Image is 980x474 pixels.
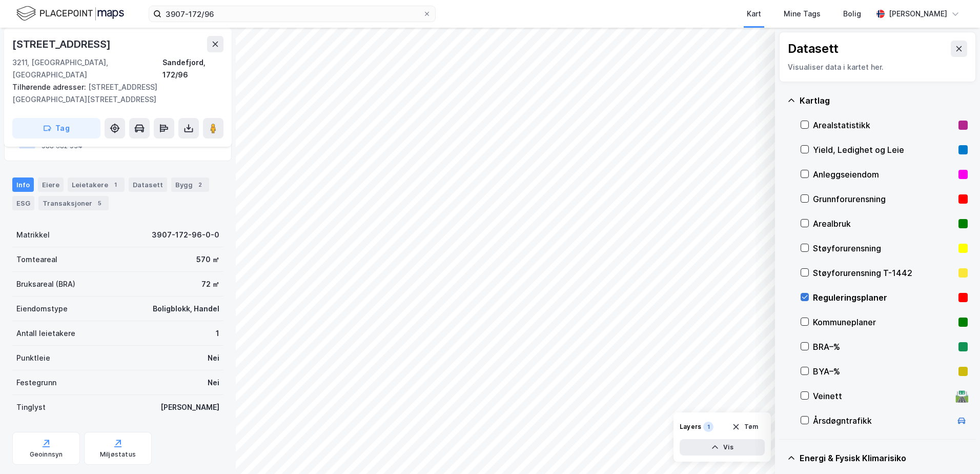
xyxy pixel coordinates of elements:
[788,61,967,73] div: Visualiser data i kartet her.
[16,253,57,266] div: Tomteareal
[196,253,219,266] div: 570 ㎡
[68,177,125,192] div: Leietakere
[680,439,765,456] button: Vis
[16,229,50,241] div: Matrikkel
[813,291,954,304] div: Reguleringsplaner
[208,352,219,364] div: Nei
[100,450,136,459] div: Miljøstatus
[788,41,839,57] div: Datasett
[703,422,713,432] div: 1
[813,144,954,156] div: Yield, Ledighet og Leie
[813,242,954,254] div: Støyforurensning
[12,177,34,192] div: Info
[747,8,761,20] div: Kart
[152,229,219,241] div: 3907-172-96-0-0
[725,419,765,435] button: Tøm
[12,196,34,210] div: ESG
[161,6,423,22] input: Søk på adresse, matrikkel, gårdeiere, leietakere eller personer
[813,316,954,328] div: Kommuneplaner
[16,352,50,364] div: Punktleie
[955,389,969,403] div: 🛣️
[889,8,947,20] div: [PERSON_NAME]
[16,401,46,413] div: Tinglyst
[813,365,954,378] div: BYA–%
[216,327,219,340] div: 1
[800,94,968,107] div: Kartlag
[153,303,219,315] div: Boligblokk, Handel
[813,193,954,205] div: Grunnforurensning
[208,377,219,389] div: Nei
[813,267,954,279] div: Støyforurensning T-1442
[38,196,109,210] div: Transaksjoner
[38,177,64,192] div: Eiere
[16,303,68,315] div: Eiendomstype
[12,36,113,52] div: [STREET_ADDRESS]
[843,8,861,20] div: Bolig
[800,452,968,464] div: Energi & Fysisk Klimarisiko
[160,401,219,413] div: [PERSON_NAME]
[680,423,701,431] div: Layers
[813,341,954,353] div: BRA–%
[162,56,223,81] div: Sandefjord, 172/96
[171,177,209,192] div: Bygg
[813,119,954,131] div: Arealstatistikk
[12,56,162,81] div: 3211, [GEOGRAPHIC_DATA], [GEOGRAPHIC_DATA]
[30,450,63,459] div: Geoinnsyn
[12,118,100,139] button: Tag
[929,425,980,474] div: Kontrollprogram for chat
[813,168,954,181] div: Anleggseiendom
[12,83,88,91] span: Tilhørende adresser:
[813,218,954,230] div: Arealbruk
[129,177,167,192] div: Datasett
[16,327,75,340] div: Antall leietakere
[929,425,980,474] iframe: Chat Widget
[201,278,219,290] div: 72 ㎡
[784,8,821,20] div: Mine Tags
[813,414,951,427] div: Årsdøgntrafikk
[94,198,105,208] div: 5
[12,81,215,106] div: [STREET_ADDRESS][GEOGRAPHIC_DATA][STREET_ADDRESS]
[110,180,120,190] div: 1
[813,390,951,402] div: Veinett
[16,5,124,23] img: logo.f888ab2527a4732fd821a326f86c7f29.svg
[195,180,205,190] div: 2
[16,377,56,389] div: Festegrunn
[16,278,75,290] div: Bruksareal (BRA)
